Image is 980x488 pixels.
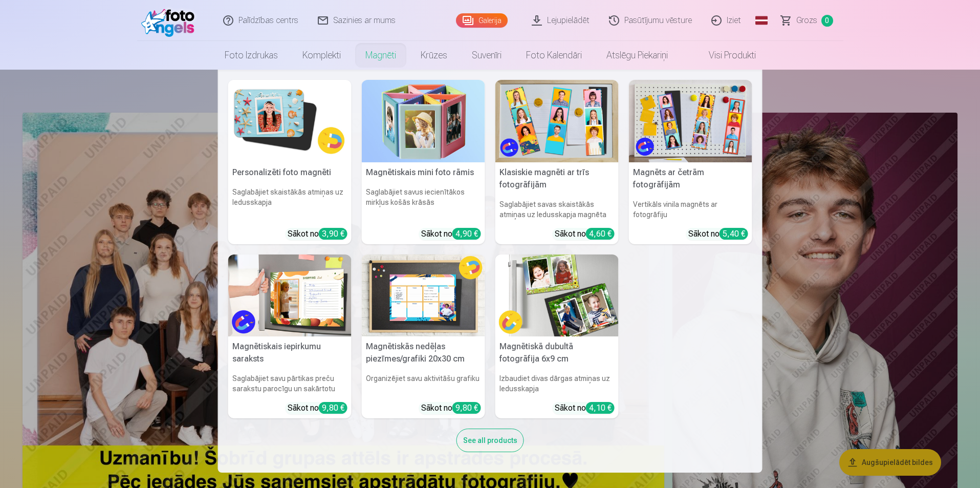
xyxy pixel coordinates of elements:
[362,254,485,419] a: Magnētiskās nedēļas piezīmes/grafiki 20x30 cmMagnētiskās nedēļas piezīmes/grafiki 20x30 cmOrganiz...
[212,41,290,70] a: Foto izdrukas
[629,162,752,195] h5: Magnēts ar četrām fotogrāfijām
[362,369,485,398] h6: Organizējiet savu aktivitāšu grafiku
[495,336,619,369] h5: Magnētiskā dubultā fotogrāfija 6x9 cm
[629,80,752,244] a: Magnēts ar četrām fotogrāfijāmMagnēts ar četrām fotogrāfijāmVertikāls vinila magnēts ar fotogrāfi...
[362,183,485,224] h6: Saglabājiet savus iecienītākos mirkļus košās krāsās
[555,402,615,414] div: Sākot no
[228,254,352,419] a: Magnētiskais iepirkumu sarakstsMagnētiskais iepirkumu sarakstsSaglabājiet savu pārtikas preču sar...
[362,254,485,337] img: Magnētiskās nedēļas piezīmes/grafiki 20x30 cm
[495,80,619,244] a: Klasiskie magnēti ar trīs fotogrāfijāmKlasiskie magnēti ar trīs fotogrāfijāmSaglabājiet savas ska...
[514,41,594,70] a: Foto kalendāri
[228,369,352,398] h6: Saglabājiet savu pārtikas preču sarakstu parocīgu un sakārtotu
[141,4,200,37] img: /fa1
[319,228,347,240] div: 3,90 €
[452,402,481,414] div: 9,80 €
[228,80,352,244] a: Personalizēti foto magnētiPersonalizēti foto magnētiSaglabājiet skaistākās atmiņas uz ledusskapja...
[495,369,619,398] h6: Izbaudiet divas dārgas atmiņas uz ledusskapja
[456,13,508,28] a: Galerija
[408,41,460,70] a: Krūzes
[460,41,514,70] a: Suvenīri
[421,402,481,414] div: Sākot no
[288,402,347,414] div: Sākot no
[353,41,408,70] a: Magnēti
[456,434,524,445] a: See all products
[228,254,352,337] img: Magnētiskais iepirkumu saraksts
[288,228,347,240] div: Sākot no
[821,15,833,27] span: 0
[495,195,619,224] h6: Saglabājiet savas skaistākās atmiņas uz ledusskapja magnēta
[228,183,352,224] h6: Saglabājiet skaistākās atmiņas uz ledusskapja
[586,228,615,240] div: 4,60 €
[680,41,768,70] a: Visi produkti
[495,80,619,162] img: Klasiskie magnēti ar trīs fotogrāfijām
[452,228,481,240] div: 4,90 €
[720,228,748,240] div: 5,40 €
[362,336,485,369] h5: Magnētiskās nedēļas piezīmes/grafiki 20x30 cm
[362,80,485,162] img: Magnētiskais mini foto rāmis
[555,228,615,240] div: Sākot no
[362,80,485,244] a: Magnētiskais mini foto rāmisMagnētiskais mini foto rāmisSaglabājiet savus iecienītākos mirkļus ko...
[228,336,352,369] h5: Magnētiskais iepirkumu saraksts
[290,41,353,70] a: Komplekti
[319,402,347,414] div: 9,80 €
[421,228,481,240] div: Sākot no
[796,14,817,27] span: Grozs
[228,162,352,183] h5: Personalizēti foto magnēti
[495,254,619,337] img: Magnētiskā dubultā fotogrāfija 6x9 cm
[629,80,752,162] img: Magnēts ar četrām fotogrāfijām
[688,228,748,240] div: Sākot no
[586,402,615,414] div: 4,10 €
[594,41,680,70] a: Atslēgu piekariņi
[362,162,485,183] h5: Magnētiskais mini foto rāmis
[495,254,619,419] a: Magnētiskā dubultā fotogrāfija 6x9 cmMagnētiskā dubultā fotogrāfija 6x9 cmIzbaudiet divas dārgas ...
[629,195,752,224] h6: Vertikāls vinila magnēts ar fotogrāfiju
[456,429,524,452] div: See all products
[228,80,352,162] img: Personalizēti foto magnēti
[495,162,619,195] h5: Klasiskie magnēti ar trīs fotogrāfijām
